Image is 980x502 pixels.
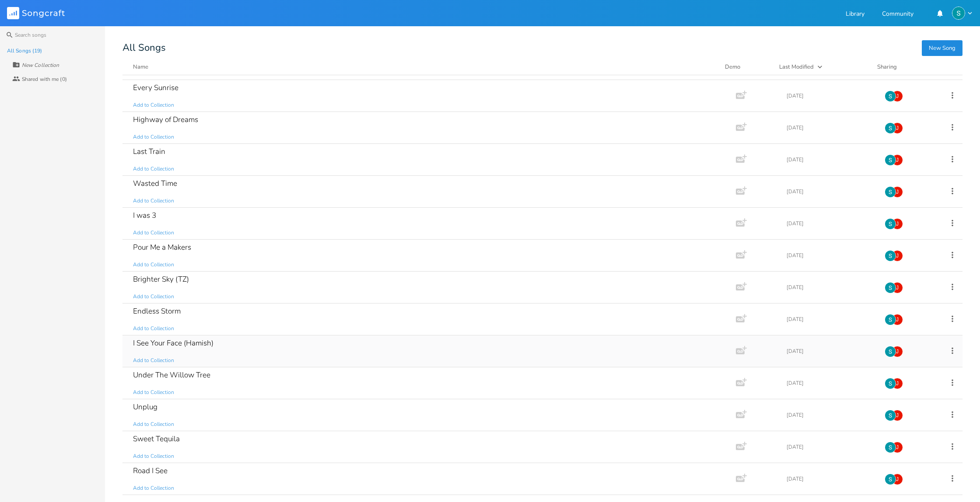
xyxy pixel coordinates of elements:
img: Stevie Jay [885,378,896,389]
span: Add to Collection [133,325,174,332]
div: Sharing [877,63,930,71]
div: james.coutts100 [892,186,903,198]
div: Endless Storm [133,307,181,315]
div: I See Your Face (Hamish) [133,339,213,347]
div: Wasted Time [133,180,177,187]
div: Demo [725,63,769,71]
div: I was 3 [133,212,156,219]
a: Library [846,11,864,18]
div: james.coutts100 [892,346,903,357]
div: [DATE] [787,285,874,290]
span: Add to Collection [133,453,174,460]
a: Community [882,11,913,18]
img: Stevie Jay [885,346,896,357]
div: james.coutts100 [892,410,903,421]
img: Stevie Jay [885,218,896,230]
img: Stevie Jay [885,442,896,453]
div: Every Sunrise [133,84,178,91]
div: Under The Willow Tree [133,371,210,379]
span: Add to Collection [133,197,174,205]
div: [DATE] [787,476,874,481]
span: Add to Collection [133,293,174,300]
div: james.coutts100 [892,442,903,453]
div: [DATE] [787,349,874,354]
div: james.coutts100 [892,218,903,230]
span: Add to Collection [133,357,174,364]
div: Road I See [133,467,168,474]
img: Stevie Jay [885,250,896,261]
span: Add to Collection [133,229,174,237]
div: New Collection [22,63,59,68]
div: [DATE] [787,125,874,130]
span: Add to Collection [133,261,174,268]
div: james.coutts100 [892,474,903,485]
div: james.coutts100 [892,91,903,102]
div: Highway of Dreams [133,116,198,123]
img: Stevie Jay [885,282,896,293]
div: [DATE] [787,93,874,98]
div: Sweet Tequila [133,435,180,443]
div: Shared with me (0) [22,77,67,82]
div: [DATE] [787,380,874,386]
span: Add to Collection [133,133,174,141]
div: james.coutts100 [892,154,903,166]
img: Stevie Jay [885,91,896,102]
div: Last Train [133,148,165,155]
img: Stevie Jay [885,314,896,325]
div: james.coutts100 [892,314,903,325]
img: Stevie Jay [885,474,896,485]
div: [DATE] [787,157,874,162]
img: Stevie Jay [885,186,896,198]
button: Last Modified [779,63,867,71]
div: All Songs (19) [7,48,42,53]
div: [DATE] [787,189,874,194]
div: Pour Me a Makers [133,244,191,251]
span: Add to Collection [133,165,174,173]
span: Add to Collection [133,389,174,396]
div: All Songs [122,44,962,52]
div: Brighter Sky (TZ) [133,275,189,283]
div: Name [133,63,148,71]
div: james.coutts100 [892,122,903,134]
img: Stevie Jay [885,410,896,421]
img: Stevie Jay [952,7,965,20]
div: james.coutts100 [892,282,903,293]
div: james.coutts100 [892,378,903,389]
span: Add to Collection [133,101,174,109]
div: Last Modified [779,63,814,71]
div: james.coutts100 [892,250,903,261]
button: Name [133,63,714,71]
img: Stevie Jay [885,122,896,134]
div: [DATE] [787,253,874,258]
div: Unplug [133,403,157,411]
button: New Song [922,40,962,56]
img: Stevie Jay [885,154,896,166]
div: [DATE] [787,444,874,450]
div: [DATE] [787,317,874,322]
div: [DATE] [787,221,874,226]
div: [DATE] [787,412,874,418]
span: Add to Collection [133,421,174,428]
span: Add to Collection [133,485,174,492]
